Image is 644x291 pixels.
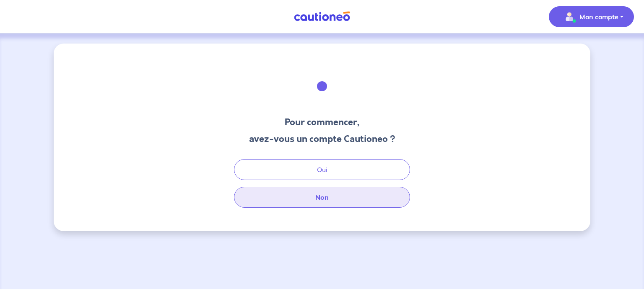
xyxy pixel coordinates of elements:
[249,132,395,146] h3: avez-vous un compte Cautioneo ?
[249,116,395,129] h3: Pour commencer,
[299,64,345,109] img: illu_welcome.svg
[291,11,353,22] img: Cautioneo
[579,12,618,22] p: Mon compte
[234,187,410,208] button: Non
[234,159,410,180] button: Oui
[549,6,634,27] button: illu_account_valid_menu.svgMon compte
[563,10,576,23] img: illu_account_valid_menu.svg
